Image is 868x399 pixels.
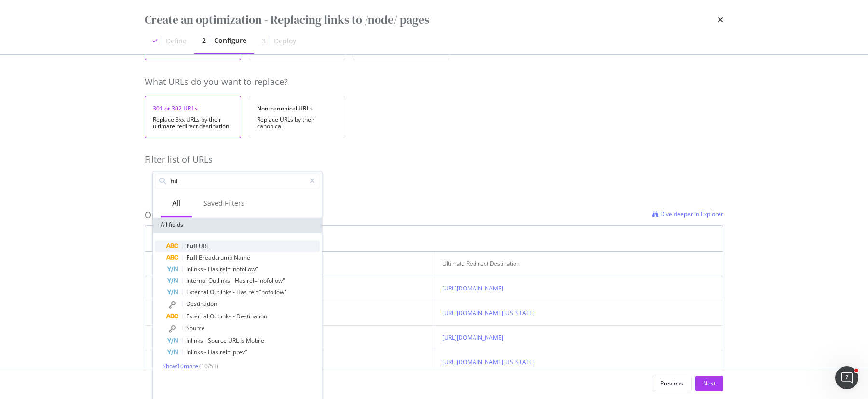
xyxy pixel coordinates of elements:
[208,348,220,356] span: Has
[257,104,337,112] div: Non-canonical URLs
[163,362,198,370] span: Show 10 more
[172,198,180,208] div: All
[257,116,337,130] div: Replace URLs by their canonical
[236,288,248,296] span: Has
[442,358,535,366] a: [URL][DOMAIN_NAME][US_STATE]
[248,288,286,296] span: rel="nofollow"
[442,284,503,292] a: [URL][DOMAIN_NAME]
[208,265,220,273] span: Has
[186,312,210,320] span: External
[204,265,208,273] span: -
[145,252,434,276] th: Source URL
[203,198,244,208] div: Saved Filters
[246,336,264,344] span: Mobile
[153,116,233,130] div: Replace 3xx URLs by their ultimate redirect destination
[695,376,723,391] button: Next
[186,242,199,250] span: Full
[199,253,234,261] span: Breadcrumb
[186,300,217,308] span: Destination
[204,336,208,344] span: -
[262,36,266,46] div: 3
[145,209,233,221] div: Optimized URLs (2257)
[186,265,204,273] span: Inlinks
[204,348,208,356] span: -
[186,324,205,332] span: Source
[240,336,246,344] span: Is
[214,36,246,45] div: Configure
[145,12,429,28] div: Create an optimization - Replacing links to /node/ pages
[199,362,218,370] span: ( 10 / 53 )
[210,312,233,320] span: Outlinks
[186,336,204,344] span: Inlinks
[153,217,322,233] div: All fields
[186,253,199,261] span: Full
[145,153,723,166] div: Filter list of URLs
[210,288,233,296] span: Outlinks
[145,76,723,88] div: What URLs do you want to replace?
[233,312,236,320] span: -
[660,379,683,387] div: Previous
[186,276,208,285] span: Internal
[236,312,267,320] span: Destination
[835,366,858,389] iframe: Intercom live chat
[434,252,723,276] th: Ultimate Redirect Destination
[170,174,305,188] input: Search by field name
[235,276,247,285] span: Has
[186,348,204,356] span: Inlinks
[274,36,296,46] div: Deploy
[652,376,692,391] button: Previous
[652,209,723,221] a: Dive deeper in Explorer
[660,210,723,218] span: Dive deeper in Explorer
[220,348,247,356] span: rel="prev"
[442,333,503,342] a: [URL][DOMAIN_NAME]
[153,104,233,112] div: 301 or 302 URLs
[208,276,231,285] span: Outlinks
[199,242,209,250] span: URL
[442,309,535,317] a: [URL][DOMAIN_NAME][US_STATE]
[231,276,235,285] span: -
[166,36,187,46] div: Define
[202,36,206,45] div: 2
[703,379,716,387] div: Next
[234,253,250,261] span: Name
[718,12,723,28] div: times
[247,276,285,285] span: rel="nofollow"
[233,288,236,296] span: -
[186,288,210,296] span: External
[208,336,228,344] span: Source
[228,336,240,344] span: URL
[220,265,258,273] span: rel="nofollow"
